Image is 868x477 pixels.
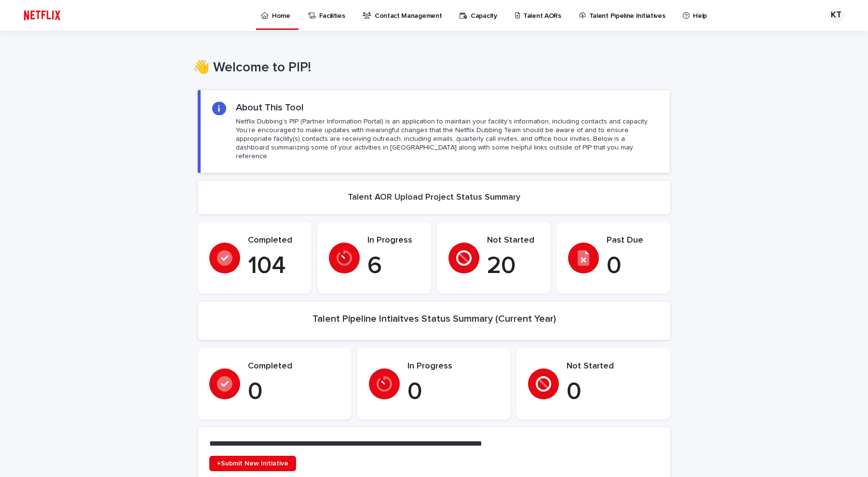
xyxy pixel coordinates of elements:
[567,378,659,407] p: 0
[248,361,340,372] p: Completed
[407,378,500,407] p: 0
[487,235,539,246] p: Not Started
[209,456,296,471] a: +Submit New Initiative
[217,460,288,467] span: +Submit New Initiative
[248,235,300,246] p: Completed
[248,378,340,407] p: 0
[367,235,420,246] p: In Progress
[236,102,304,113] h2: About This Tool
[348,192,520,203] h2: Talent AOR Upload Project Status Summary
[828,8,844,23] div: KT
[367,252,420,281] p: 6
[19,6,65,25] img: ifQbXi3ZQGMSEF7WDB7W
[487,252,539,281] p: 20
[407,361,500,372] p: In Progress
[193,60,665,76] h1: 👋 Welcome to PIP!
[607,235,659,246] p: Past Due
[236,117,658,161] p: Netflix Dubbing's PIP (Partner Information Portal) is an application to maintain your facility's ...
[312,313,556,325] h2: Talent Pipeline Intiaitves Status Summary (Current Year)
[248,252,300,281] p: 104
[567,361,659,372] p: Not Started
[607,252,659,281] p: 0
